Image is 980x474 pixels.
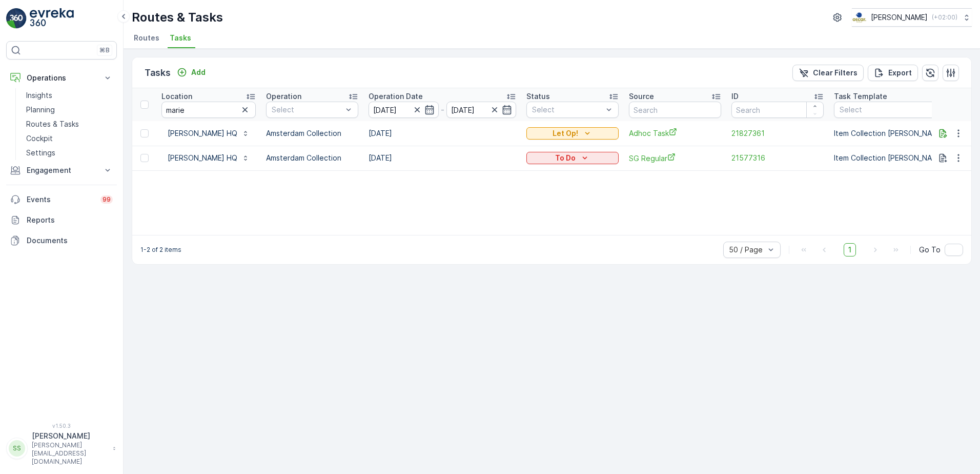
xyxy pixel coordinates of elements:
[834,128,945,139] p: Item Collection [PERSON_NAME]
[32,441,108,466] p: [PERSON_NAME][EMAIL_ADDRESS][DOMAIN_NAME]
[22,131,117,146] a: Cockpit
[170,33,191,43] span: Tasks
[871,12,928,23] p: [PERSON_NAME]
[868,65,918,81] button: Export
[369,91,423,102] p: Operation Date
[161,102,256,118] input: Search
[22,103,117,117] a: Planning
[145,66,171,80] p: Tasks
[266,128,358,139] p: Amsterdam Collection
[363,121,521,146] td: [DATE]
[26,119,79,129] p: Routes & Tasks
[266,91,301,102] p: Operation
[888,68,912,78] p: Export
[173,66,210,78] button: Add
[132,9,223,26] p: Routes & Tasks
[168,153,237,163] p: [PERSON_NAME] HQ
[731,91,739,102] p: ID
[919,245,941,255] span: Go To
[168,128,237,139] p: [PERSON_NAME] HQ
[629,91,654,102] p: Source
[6,431,117,466] button: SS[PERSON_NAME][PERSON_NAME][EMAIL_ADDRESS][DOMAIN_NAME]
[526,127,619,140] button: Let Op!
[26,90,52,101] p: Insights
[526,152,619,164] button: To Do
[161,125,256,142] button: [PERSON_NAME] HQ
[731,102,824,118] input: Search
[26,105,55,115] p: Planning
[140,246,181,254] p: 1-2 of 2 items
[834,153,945,163] p: Item Collection [PERSON_NAME]
[834,91,887,102] p: Task Template
[99,46,110,54] p: ⌘B
[161,150,256,166] button: [PERSON_NAME] HQ
[6,8,27,29] img: logo
[553,128,578,139] p: Let Op!
[103,195,111,204] p: 99
[363,146,521,170] td: [DATE]
[272,105,342,115] p: Select
[134,33,159,43] span: Routes
[526,91,550,102] p: Status
[140,129,149,137] div: Toggle Row Selected
[26,148,55,158] p: Settings
[369,102,439,118] input: dd/mm/yyyy
[27,73,96,83] p: Operations
[441,104,444,116] p: -
[140,154,149,162] div: Toggle Row Selected
[792,65,864,81] button: Clear Filters
[22,146,117,160] a: Settings
[30,8,74,29] img: logo_light-DOdMpM7g.png
[446,102,517,118] input: dd/mm/yyyy
[6,423,117,429] span: v 1.50.3
[22,117,117,131] a: Routes & Tasks
[731,128,824,139] a: 21827361
[22,88,117,103] a: Insights
[6,68,117,88] button: Operations
[27,165,96,175] p: Engagement
[9,440,25,457] div: SS
[852,12,867,23] img: basis-logo_rgb2x.png
[191,67,206,77] p: Add
[629,153,721,164] a: SG Regular
[555,153,576,163] p: To Do
[6,210,117,230] a: Reports
[27,235,113,246] p: Documents
[932,13,957,22] p: ( +02:00 )
[6,189,117,210] a: Events99
[852,8,972,27] button: [PERSON_NAME](+02:00)
[813,68,857,78] p: Clear Filters
[629,102,721,118] input: Search
[27,215,113,225] p: Reports
[840,105,929,115] p: Select
[731,153,824,163] a: 21577316
[266,153,358,163] p: Amsterdam Collection
[6,230,117,251] a: Documents
[844,243,856,256] span: 1
[27,194,94,205] p: Events
[6,160,117,181] button: Engagement
[629,128,721,139] a: Adhoc Task
[32,431,108,441] p: [PERSON_NAME]
[26,133,53,144] p: Cockpit
[161,91,192,102] p: Location
[532,105,603,115] p: Select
